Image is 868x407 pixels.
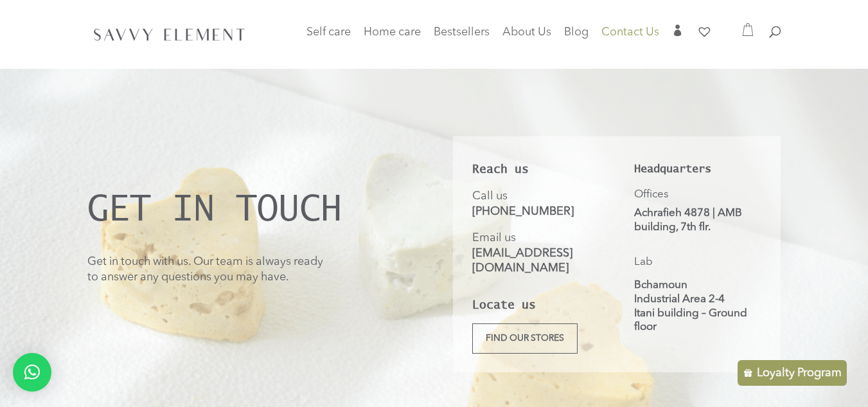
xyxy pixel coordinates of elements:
span:  [672,24,684,36]
a:  [672,24,684,46]
span: Blog [564,26,589,38]
p: Achrafieh 4878 | AMB building, 7th flr. [634,206,762,234]
p: Offices [634,188,762,202]
a: About Us [502,28,551,46]
img: SavvyElement [90,24,249,44]
p: Call us [472,189,600,231]
p: Email us [472,231,600,276]
p: Get in touch with us. Our team is always ready to answer any questions you may have. [87,255,415,285]
a: Contact Us [601,28,659,46]
span: Contact Us [601,26,659,38]
strong: Headquarters [634,162,711,175]
span: Self care [306,26,351,38]
p: Loyalty Program [757,365,842,381]
a: Blog [564,28,589,46]
a: [PHONE_NUMBER] [472,206,574,217]
a: [EMAIL_ADDRESS][DOMAIN_NAME] [472,248,572,274]
h1: GET IN TOUCH [87,188,415,234]
strong: Locate us [472,298,536,311]
a: Find our stores [472,323,578,354]
a: Bestsellers [434,28,490,46]
span: About Us [502,26,551,38]
a: Self care [306,28,351,53]
a: Home care [364,28,421,53]
strong: Reach us [472,162,529,176]
p: Lab [634,255,762,269]
span: Home care [364,26,421,38]
span: Bestsellers [434,26,490,38]
p: Bchamoun Industrial Area 2-4 Itani building – Ground floor [634,278,762,334]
